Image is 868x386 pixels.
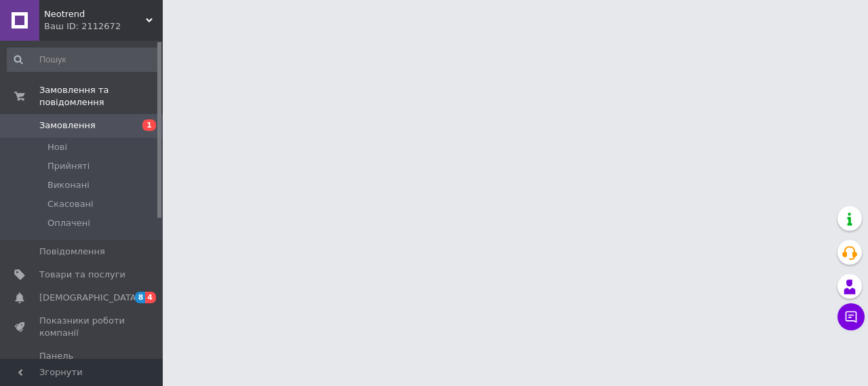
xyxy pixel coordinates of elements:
input: Пошук [7,47,160,72]
div: Ваш ID: 2112672 [44,20,163,33]
span: Виконані [47,179,90,191]
button: Чат з покупцем [837,303,865,330]
span: Neotrend [44,8,146,20]
span: Замовлення та повідомлення [39,84,163,109]
span: Скасовані [47,198,94,210]
span: 4 [145,292,156,303]
span: 1 [142,119,156,131]
span: 8 [135,292,146,303]
span: Прийняті [47,160,90,172]
span: Повідомлення [39,246,105,258]
span: Товари та послуги [39,269,125,281]
span: Оплачені [47,217,90,229]
span: Замовлення [39,119,96,132]
span: Показники роботи компанії [39,315,125,339]
span: Нові [47,141,67,153]
span: [DEMOGRAPHIC_DATA] [39,292,140,304]
span: Панель управління [39,350,125,374]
